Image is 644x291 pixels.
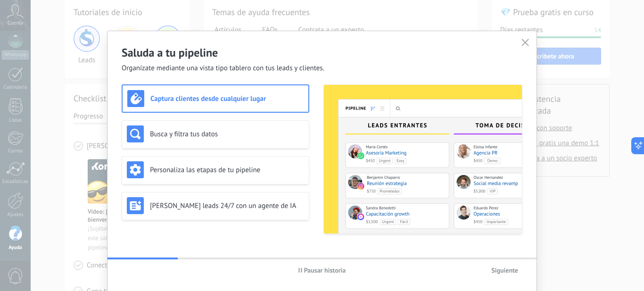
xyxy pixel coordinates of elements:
[122,45,522,60] h2: Saluda a tu pipeline
[150,201,304,210] h3: [PERSON_NAME] leads 24/7 con un agente de IA
[150,130,304,139] h3: Busca y filtra tus datos
[487,263,522,277] button: Siguiente
[122,64,324,73] span: Organízate mediante una vista tipo tablero con tus leads y clientes.
[294,263,350,277] button: Pausar historia
[150,166,304,175] h3: Personaliza las etapas de tu pipeline
[150,94,304,103] h3: Captura clientes desde cualquier lugar
[491,267,518,274] span: Siguiente
[304,267,346,274] span: Pausar historia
